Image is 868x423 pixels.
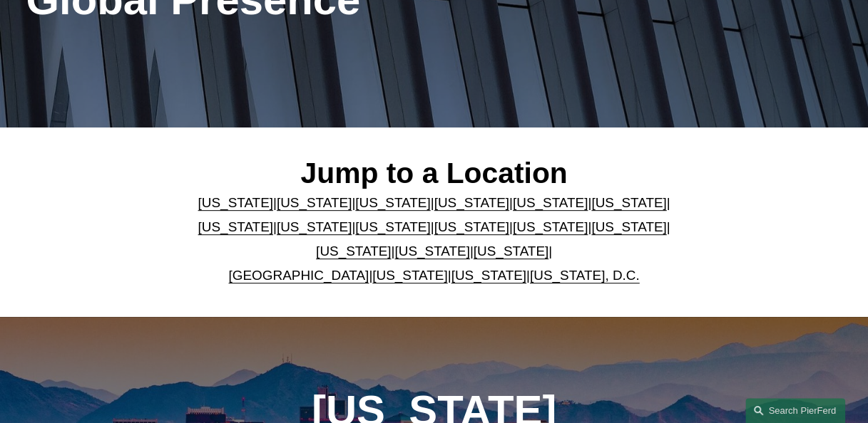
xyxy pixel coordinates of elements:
a: [US_STATE] [355,219,430,234]
h2: Jump to a Location [196,156,672,191]
a: [US_STATE] [591,195,666,210]
a: [US_STATE] [474,244,548,258]
a: [US_STATE] [451,268,526,283]
p: | | | | | | | | | | | | | | | | | | [196,191,672,288]
a: [US_STATE] [591,219,666,234]
a: [US_STATE] [198,219,273,234]
a: [US_STATE] [277,195,352,210]
a: [US_STATE] [394,244,469,258]
a: [US_STATE] [355,195,430,210]
a: [US_STATE] [316,244,391,258]
a: Search this site [745,398,845,423]
a: [US_STATE] [513,195,588,210]
a: [US_STATE] [277,219,352,234]
a: [US_STATE] [372,268,447,283]
a: [US_STATE] [434,195,509,210]
a: [US_STATE] [513,219,588,234]
a: [US_STATE] [434,219,509,234]
a: [US_STATE], D.C. [530,268,640,283]
a: [GEOGRAPHIC_DATA] [228,268,369,283]
a: [US_STATE] [198,195,273,210]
